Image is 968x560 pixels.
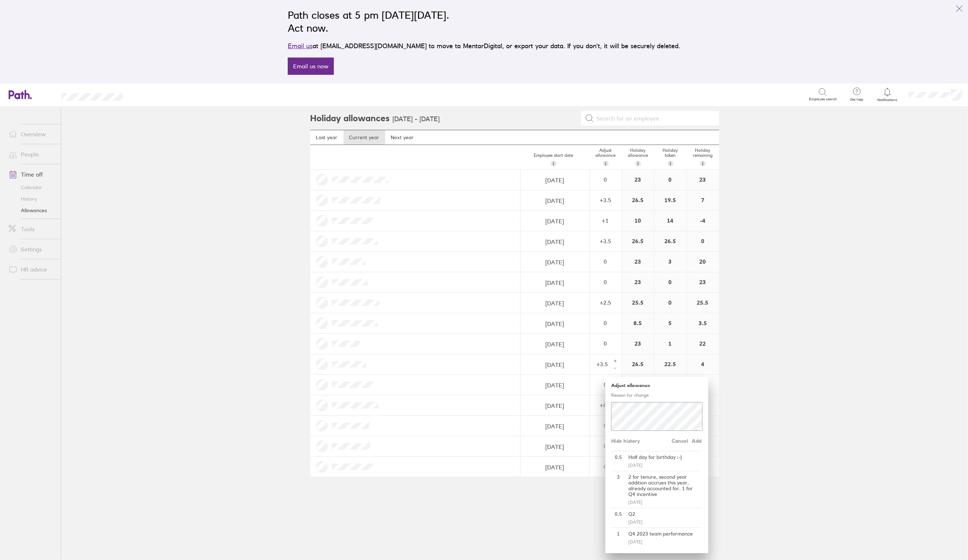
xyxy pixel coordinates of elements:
[687,145,719,169] div: Holiday remaining
[605,161,606,167] span: i
[611,508,626,528] div: 0.5
[622,252,654,272] div: 23
[611,392,703,398] p: Reason for change
[654,334,686,354] div: 1
[626,451,701,463] div: Half day for birthday :-)
[590,258,621,265] div: 0
[590,320,621,326] div: 0
[310,130,344,145] a: Last year
[809,97,837,101] span: Employee search
[611,383,703,388] h5: Adjust allowance
[611,435,640,447] button: Hide history
[288,41,680,51] p: at [EMAIL_ADDRESS][DOMAIN_NAME] to move to MentorDigital, or export your data. If you don’t, it w...
[590,217,621,224] div: + 1
[611,451,626,471] div: 0.5
[521,437,589,457] input: dd/mm/yyyy
[521,252,589,272] input: dd/mm/yyyy
[702,161,703,167] span: i
[3,262,61,277] a: HR advice
[670,161,671,167] span: i
[3,167,61,182] a: Time off
[654,354,686,374] div: 22.5
[288,58,334,75] a: Email us now
[590,176,621,183] div: 0
[688,435,703,447] button: Add
[687,334,719,354] div: 22
[590,145,622,169] div: Adjust allowance
[611,528,626,547] div: 1
[594,111,715,125] input: Search for an employee
[521,191,589,211] input: dd/mm/yyyy
[590,422,621,429] div: 0
[288,42,313,50] a: Email us
[3,222,61,236] a: Tools
[687,252,719,272] div: 20
[521,375,589,395] input: dd/mm/yyyy
[142,91,160,97] div: Search
[626,528,701,539] div: Q4 2023 team performance
[590,340,621,347] div: 0
[626,471,701,500] div: 2 for tenure, second year addition accrues this year, already accounted for. 1 for Q4 incentive
[622,334,654,354] div: 23
[590,443,621,449] div: 0
[521,334,589,354] input: dd/mm/yyyy
[622,231,654,251] div: 26.5
[654,272,686,292] div: 0
[3,242,61,256] a: Settings
[553,161,554,167] span: i
[613,365,618,371] div: -
[590,361,611,367] div: + 3.5
[654,252,686,272] div: 3
[622,190,654,210] div: 26.5
[622,293,654,313] div: 25.5
[590,299,621,306] div: + 2.5
[521,457,589,477] input: dd/mm/yyyy
[288,9,680,35] h2: Path closes at 5 pm [DATE][DATE]. Act now.
[521,232,589,252] input: dd/mm/yyyy
[687,190,719,210] div: 7
[590,402,621,408] div: + 6.5
[626,508,701,520] div: Q2
[654,313,686,333] div: 5
[518,150,590,169] div: Employee start date
[845,97,869,102] span: Get help
[310,107,390,130] h2: Holiday allowances
[590,279,621,285] div: 0
[393,115,440,123] h3: [DATE] - [DATE]
[521,396,589,416] input: dd/mm/yyyy
[3,147,61,161] a: People
[622,211,654,231] div: 10
[637,161,638,167] span: i
[654,145,687,169] div: Holiday taken
[654,211,686,231] div: 14
[521,314,589,334] input: dd/mm/yyyy
[3,205,61,216] a: Allowances
[687,272,719,292] div: 23
[521,416,589,436] input: dd/mm/yyyy
[876,98,899,102] span: Notifications
[622,313,654,333] div: 8.5
[521,170,589,190] input: dd/mm/yyyy
[654,293,686,313] div: 0
[590,381,621,388] div: 0
[687,170,719,190] div: 23
[590,197,621,203] div: + 3.5
[622,272,654,292] div: 23
[521,293,589,313] input: dd/mm/yyyy
[613,358,618,364] div: +
[344,130,385,145] a: Current year
[687,231,719,251] div: 0
[687,293,719,313] div: 25.5
[521,211,589,231] input: dd/mm/yyyy
[3,193,61,205] a: History
[521,355,589,375] input: dd/mm/yyyy
[590,463,621,470] div: 0
[622,354,654,374] div: 26.5
[654,190,686,210] div: 19.5
[3,182,61,193] a: Calendar
[385,130,420,145] a: Next year
[672,435,688,447] button: Cancel
[876,87,899,102] a: Notifications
